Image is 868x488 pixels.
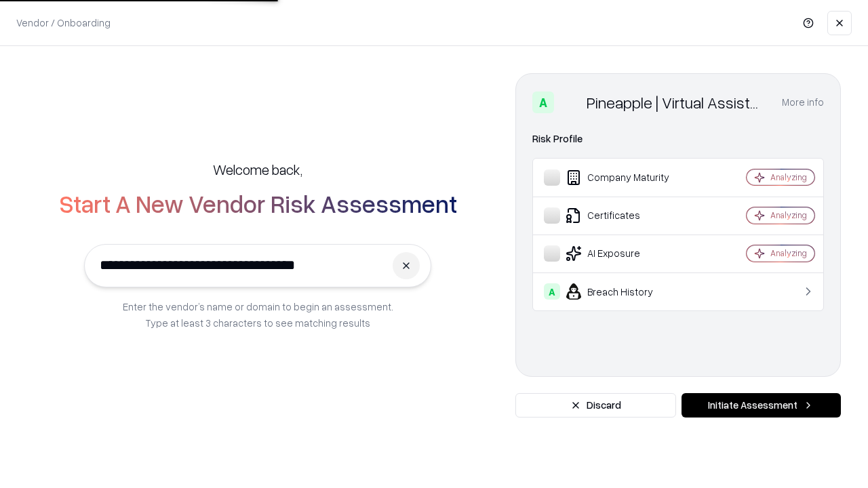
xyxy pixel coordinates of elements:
[782,90,824,115] button: More info
[123,298,393,331] p: Enter the vendor’s name or domain to begin an assessment. Type at least 3 characters to see match...
[544,245,706,262] div: AI Exposure
[770,247,807,259] div: Analyzing
[213,160,302,179] h5: Welcome back,
[544,283,560,300] div: A
[587,91,766,113] div: Pineapple | Virtual Assistant Agency
[515,393,676,418] button: Discard
[59,190,457,217] h2: Start A New Vendor Risk Assessment
[770,209,807,221] div: Analyzing
[682,393,841,418] button: Initiate Assessment
[532,91,554,113] div: A
[532,131,824,147] div: Risk Profile
[559,91,581,113] img: Pineapple | Virtual Assistant Agency
[16,16,111,30] p: Vendor / Onboarding
[544,169,706,186] div: Company Maturity
[544,207,706,224] div: Certificates
[544,283,706,300] div: Breach History
[770,171,807,183] div: Analyzing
